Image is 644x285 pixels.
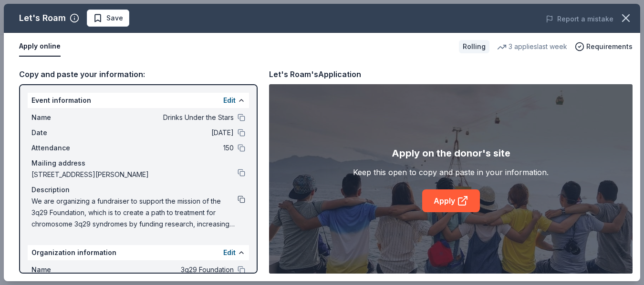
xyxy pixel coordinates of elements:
[31,184,245,196] div: Description
[106,12,123,24] span: Save
[19,37,61,57] button: Apply online
[31,127,95,138] span: Date
[28,93,249,108] div: Event information
[95,127,234,138] span: [DATE]
[31,157,245,169] div: Mailing address
[223,247,236,258] button: Edit
[31,112,95,123] span: Name
[31,169,238,180] span: [STREET_ADDRESS][PERSON_NAME]
[586,41,633,52] span: Requirements
[497,41,567,52] div: 3 applies last week
[223,95,236,106] button: Edit
[19,68,258,80] div: Copy and paste your information:
[459,40,489,53] div: Rolling
[95,142,234,154] span: 150
[353,167,549,178] div: Keep this open to copy and paste in your information.
[392,146,510,161] div: Apply on the donor's site
[31,264,95,275] span: Name
[31,142,95,154] span: Attendance
[28,245,249,260] div: Organization information
[422,189,480,212] a: Apply
[546,13,613,25] button: Report a mistake
[95,264,234,275] span: 3q29 Foundation
[269,68,361,80] div: Let's Roam's Application
[575,41,633,52] button: Requirements
[19,10,66,26] div: Let's Roam
[31,196,238,230] span: We are organizing a fundraiser to support the mission of the 3q29 Foundation, which is to create ...
[87,10,129,27] button: Save
[95,112,234,123] span: Drinks Under the Stars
